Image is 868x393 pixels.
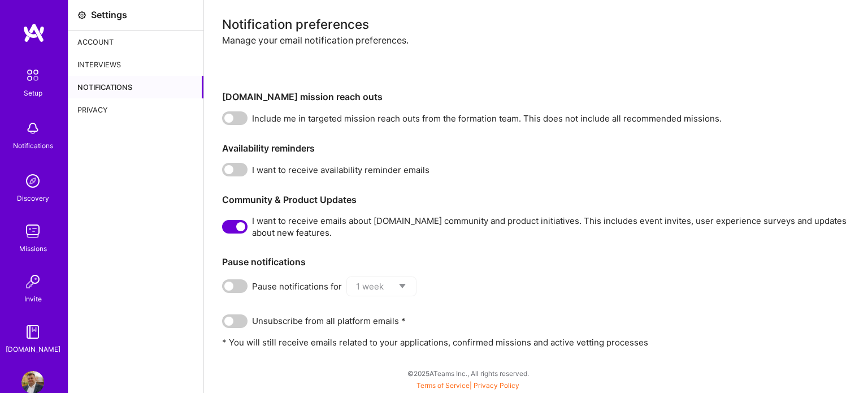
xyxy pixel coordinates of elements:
[21,170,44,192] img: discovery
[6,343,60,355] div: [DOMAIN_NAME]
[474,381,519,390] a: Privacy Policy
[252,164,429,176] span: I want to receive availability reminder emails
[13,140,53,152] div: Notifications
[252,280,342,292] span: Pause notifications for
[222,257,850,267] h3: Pause notifications
[21,220,44,243] img: teamwork
[77,11,86,20] i: icon Settings
[21,63,45,87] img: setup
[222,195,850,205] h3: Community & Product Updates
[68,98,203,121] div: Privacy
[68,76,203,98] div: Notifications
[222,34,850,83] div: Manage your email notification preferences.
[68,31,203,53] div: Account
[91,9,127,21] div: Settings
[68,53,203,76] div: Interviews
[19,243,47,254] div: Missions
[21,270,44,293] img: Invite
[24,293,42,305] div: Invite
[416,381,470,390] a: Terms of Service
[17,192,49,204] div: Discovery
[222,18,850,30] div: Notification preferences
[222,92,850,102] h3: [DOMAIN_NAME] mission reach outs
[252,315,406,327] span: Unsubscribe from all platform emails *
[21,117,44,140] img: bell
[24,87,42,99] div: Setup
[252,113,722,124] span: Include me in targeted mission reach outs from the formation team. This does not include all reco...
[222,336,850,348] p: * You will still receive emails related to your applications, confirmed missions and active vetti...
[23,23,45,43] img: logo
[68,359,868,387] div: © 2025 ATeams Inc., All rights reserved.
[416,381,519,390] span: |
[252,215,850,239] span: I want to receive emails about [DOMAIN_NAME] community and product initiatives. This includes eve...
[222,143,850,154] h3: Availability reminders
[21,321,44,343] img: guide book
